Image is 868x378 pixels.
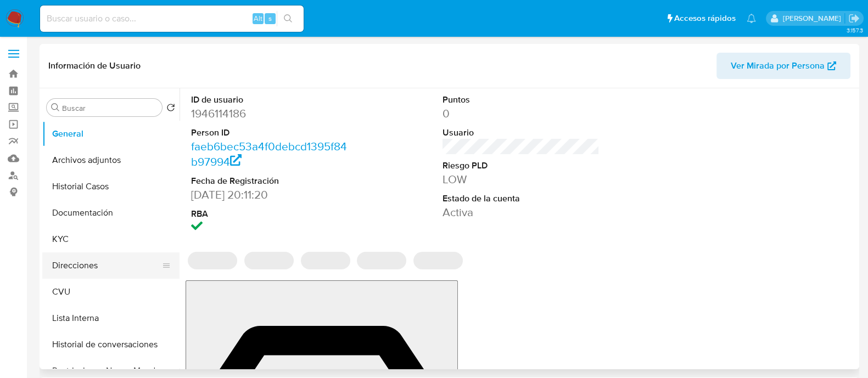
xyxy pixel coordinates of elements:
span: Alt [254,13,262,24]
dt: Fecha de Registración [191,175,348,187]
dt: Puntos [443,94,600,106]
button: Direcciones [42,252,171,279]
p: martin.degiuli@mercadolibre.com [782,13,844,24]
button: Buscar [51,103,60,112]
button: KYC [42,226,180,252]
dd: LOW [443,172,600,187]
dt: Riesgo PLD [443,160,600,172]
dd: Activa [443,205,600,220]
button: Ver Mirada por Persona [716,53,850,79]
span: Ver Mirada por Persona [731,53,825,79]
a: Notificaciones [747,14,756,23]
dt: RBA [191,208,348,220]
button: search-icon [277,11,299,26]
button: Documentación [42,200,180,226]
input: Buscar usuario o caso... [40,12,304,26]
a: Salir [848,13,860,24]
dt: ID de usuario [191,94,348,106]
button: CVU [42,279,180,305]
button: General [42,121,180,147]
h1: Información de Usuario [48,60,141,71]
span: s [268,13,272,24]
button: Volver al orden por defecto [166,103,175,115]
a: faeb6bec53a4f0debcd1395f84b97994 [191,138,347,170]
button: Archivos adjuntos [42,147,180,173]
button: Historial Casos [42,173,180,200]
dd: 1946114186 [191,106,348,121]
button: Lista Interna [42,305,180,331]
span: Accesos rápidos [674,13,736,24]
dd: 0 [443,106,600,121]
dd: [DATE] 20:11:20 [191,187,348,202]
button: Historial de conversaciones [42,331,180,358]
dt: Usuario [443,127,600,139]
dt: Estado de la cuenta [443,193,600,205]
dt: Person ID [191,127,348,139]
input: Buscar [62,103,158,113]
